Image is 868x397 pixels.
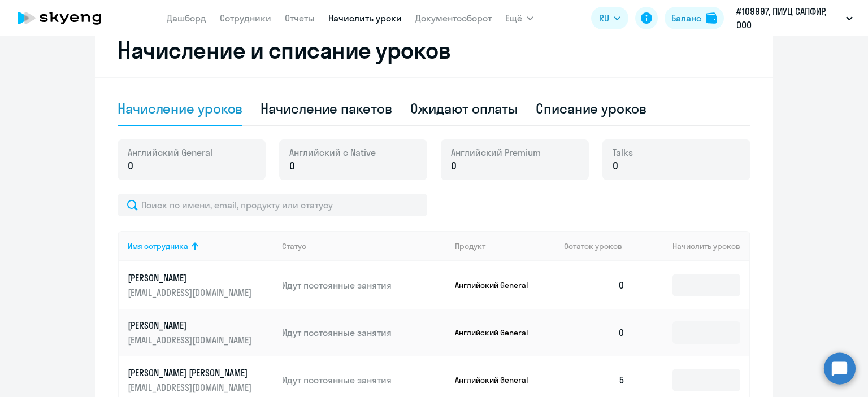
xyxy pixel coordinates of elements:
span: 0 [451,159,457,173]
span: 0 [613,159,618,173]
button: RU [591,7,628,29]
img: balance [706,12,717,24]
div: Продукт [455,241,485,251]
div: Продукт [455,241,555,251]
div: Ожидают оплаты [410,99,518,117]
span: 0 [128,159,133,173]
a: Отчеты [285,12,315,24]
span: RU [599,11,609,25]
span: Talks [613,146,633,159]
p: Английский General [455,328,540,338]
a: Сотрудники [220,12,271,24]
div: Статус [282,241,446,251]
p: #109997, ПИУЦ САПФИР, ООО [736,5,841,32]
p: [PERSON_NAME] [128,319,254,331]
p: [PERSON_NAME] [PERSON_NAME] [128,367,254,379]
p: Английский General [455,280,540,290]
span: Ещё [505,11,522,25]
td: 0 [555,261,634,309]
span: Английский General [128,146,212,159]
p: Идут постоянные занятия [282,279,446,291]
p: Английский General [455,375,540,385]
button: #109997, ПИУЦ САПФИР, ООО [731,5,858,32]
div: Списание уроков [536,99,646,117]
a: [PERSON_NAME] [PERSON_NAME][EMAIL_ADDRESS][DOMAIN_NAME] [128,367,273,394]
span: Английский с Native [289,146,376,159]
p: Идут постоянные занятия [282,374,446,386]
td: 0 [555,309,634,356]
p: Идут постоянные занятия [282,326,446,339]
th: Начислить уроков [634,231,749,261]
div: Имя сотрудника [128,241,188,251]
div: Баланс [671,11,701,25]
span: Английский Premium [451,146,541,159]
a: [PERSON_NAME][EMAIL_ADDRESS][DOMAIN_NAME] [128,272,273,299]
a: Документооборот [415,12,492,24]
div: Остаток уроков [564,241,634,251]
button: Балансbalance [665,7,724,29]
div: Статус [282,241,306,251]
div: Начисление пакетов [261,99,392,117]
input: Поиск по имени, email, продукту или статусу [118,194,427,216]
p: [EMAIL_ADDRESS][DOMAIN_NAME] [128,286,254,299]
span: 0 [289,159,295,173]
p: [PERSON_NAME] [128,272,254,284]
a: [PERSON_NAME][EMAIL_ADDRESS][DOMAIN_NAME] [128,319,273,346]
a: Дашборд [167,12,206,24]
button: Ещё [505,7,533,29]
span: Остаток уроков [564,241,622,251]
div: Имя сотрудника [128,241,273,251]
a: Начислить уроки [328,12,402,24]
p: [EMAIL_ADDRESS][DOMAIN_NAME] [128,381,254,394]
div: Начисление уроков [118,99,242,117]
p: [EMAIL_ADDRESS][DOMAIN_NAME] [128,334,254,346]
h2: Начисление и списание уроков [118,37,750,64]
